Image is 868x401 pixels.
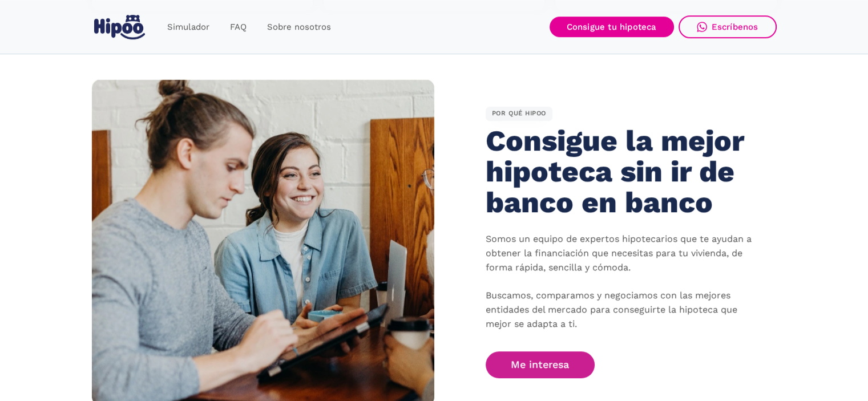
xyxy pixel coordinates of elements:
[486,351,595,378] a: Me interesa
[486,125,749,217] h2: Consigue la mejor hipoteca sin ir de banco en banco
[257,16,341,38] a: Sobre nosotros
[550,17,674,37] a: Consigue tu hipoteca
[486,107,553,121] div: POR QUÉ HIPOO
[712,22,758,32] div: Escríbenos
[92,10,148,44] a: home
[220,16,257,38] a: FAQ
[679,15,777,38] a: Escríbenos
[157,16,220,38] a: Simulador
[486,232,760,331] p: Somos un equipo de expertos hipotecarios que te ayudan a obtener la financiación que necesitas pa...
